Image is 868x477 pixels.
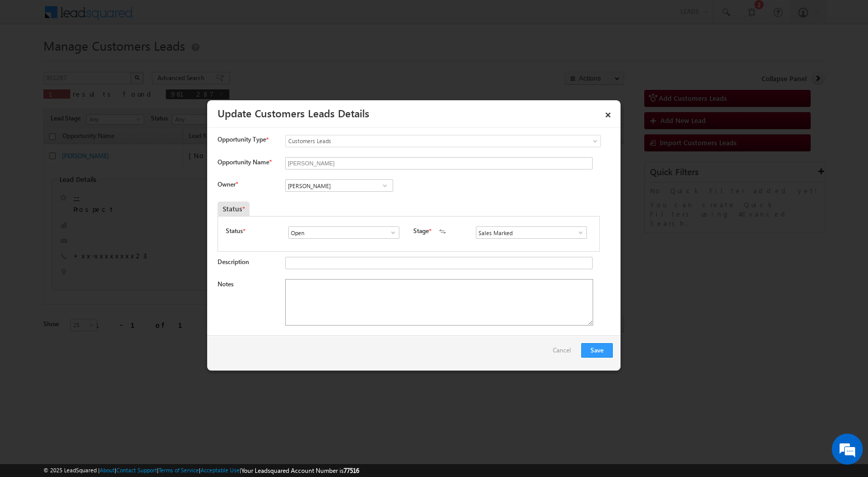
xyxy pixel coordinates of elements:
[218,180,238,188] label: Owner
[553,343,576,363] a: Cancel
[218,158,271,166] label: Opportunity Name
[100,467,115,473] a: About
[218,135,266,144] span: Opportunity Type
[218,280,234,288] label: Notes
[218,105,369,120] a: Update Customers Leads Details
[226,226,243,236] label: Status
[571,227,584,238] a: Show All Items
[599,104,617,122] a: ×
[384,227,397,238] a: Show All Items
[288,226,399,239] input: Type to Search
[378,180,391,191] a: Show All Items
[43,466,359,475] span: © 2025 LeadSquared | | | | |
[581,343,613,358] button: Save
[116,467,157,473] a: Contact Support
[241,467,359,474] span: Your Leadsquared Account Number is
[159,467,199,473] a: Terms of Service
[200,467,240,473] a: Acceptable Use
[476,226,587,239] input: Type to Search
[218,202,250,216] div: Status
[344,467,359,474] span: 77516
[286,136,559,146] span: Customers Leads
[218,258,249,266] label: Description
[285,135,601,147] a: Customers Leads
[285,179,393,192] input: Type to Search
[413,226,429,236] label: Stage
